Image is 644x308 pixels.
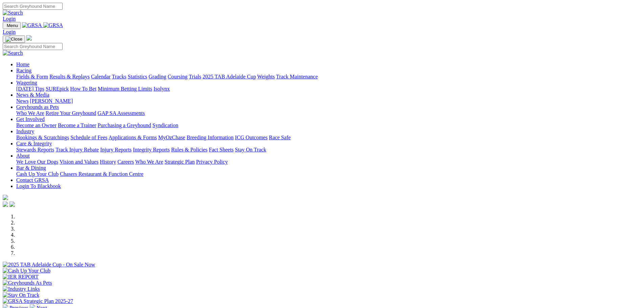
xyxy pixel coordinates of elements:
a: News [16,98,28,104]
a: Coursing [168,74,188,79]
a: Bookings & Scratchings [16,135,69,140]
img: Search [3,10,23,16]
img: facebook.svg [3,202,8,207]
a: Who We Are [135,159,163,165]
a: Syndication [152,122,178,128]
img: Search [3,50,23,56]
div: Care & Integrity [16,147,641,153]
div: Bar & Dining [16,171,641,177]
a: Grading [149,74,166,79]
a: Fact Sheets [209,147,234,152]
a: Home [16,62,29,67]
a: MyOzChase [158,135,185,140]
a: Statistics [128,74,147,79]
img: twitter.svg [9,202,15,207]
img: logo-grsa-white.png [26,35,32,41]
button: Toggle navigation [3,22,21,29]
input: Search [3,43,63,50]
div: Industry [16,135,641,141]
img: Industry Links [3,286,40,292]
a: We Love Our Dogs [16,159,58,165]
a: Rules & Policies [171,147,208,152]
img: Cash Up Your Club [3,268,50,274]
a: Who We Are [16,110,44,116]
a: Vision and Values [59,159,98,165]
a: Become an Owner [16,122,56,128]
a: Get Involved [16,116,45,122]
div: Racing [16,74,641,80]
a: Results & Replays [49,74,90,79]
a: Injury Reports [100,147,132,152]
a: Careers [117,159,134,165]
a: Fields & Form [16,74,48,79]
a: Strategic Plan [165,159,195,165]
a: Weights [257,74,275,79]
a: Purchasing a Greyhound [98,122,151,128]
img: Stay On Track [3,292,39,298]
a: Minimum Betting Limits [98,86,152,92]
img: logo-grsa-white.png [3,195,8,200]
img: IER REPORT [3,274,39,280]
a: SUREpick [46,86,69,92]
a: Industry [16,128,34,134]
a: Login To Blackbook [16,183,61,189]
input: Search [3,3,63,10]
img: Close [5,37,22,42]
img: GRSA Strategic Plan 2025-27 [3,298,73,304]
a: Race Safe [269,135,290,140]
a: Login [3,16,16,22]
div: Greyhounds as Pets [16,110,641,116]
a: Track Injury Rebate [55,147,99,152]
a: Schedule of Fees [70,135,107,140]
a: Retire Your Greyhound [46,110,96,116]
a: Isolynx [153,86,170,92]
a: Contact GRSA [16,177,49,183]
img: Greyhounds As Pets [3,280,52,286]
a: Bar & Dining [16,165,46,171]
a: Trials [189,74,201,79]
a: GAP SA Assessments [98,110,145,116]
a: Calendar [91,74,111,79]
a: Greyhounds as Pets [16,104,59,110]
button: Toggle navigation [3,35,25,43]
div: Wagering [16,86,641,92]
a: Integrity Reports [133,147,170,152]
a: Chasers Restaurant & Function Centre [60,171,143,177]
a: Racing [16,68,31,73]
img: GRSA [43,22,63,28]
img: GRSA [22,22,42,28]
a: Tracks [112,74,126,79]
a: 2025 TAB Adelaide Cup [202,74,256,79]
a: [PERSON_NAME] [30,98,73,104]
a: Applications & Forms [109,135,157,140]
div: About [16,159,641,165]
a: Wagering [16,80,37,86]
a: Care & Integrity [16,141,52,146]
a: Login [3,29,16,35]
a: Cash Up Your Club [16,171,58,177]
span: Menu [7,23,18,28]
a: ICG Outcomes [235,135,267,140]
a: History [100,159,116,165]
a: News & Media [16,92,49,98]
img: 2025 TAB Adelaide Cup - On Sale Now [3,262,95,268]
div: Get Involved [16,122,641,128]
a: Track Maintenance [276,74,318,79]
a: Stewards Reports [16,147,54,152]
a: [DATE] Tips [16,86,44,92]
a: Privacy Policy [196,159,228,165]
a: How To Bet [70,86,97,92]
a: Become a Trainer [58,122,96,128]
a: About [16,153,30,159]
a: Stay On Track [235,147,266,152]
a: Breeding Information [187,135,234,140]
div: News & Media [16,98,641,104]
